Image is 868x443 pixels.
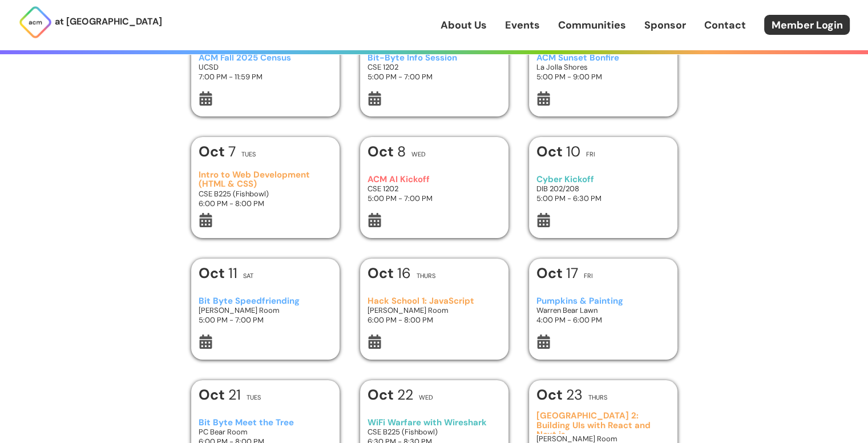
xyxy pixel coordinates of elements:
[368,184,500,194] h3: CSE 1202
[536,194,669,203] h3: 5:00 PM - 6:30 PM
[536,388,583,402] h1: 23
[536,264,566,283] b: Oct
[199,62,332,72] h3: UCSD
[55,14,162,29] p: at [GEOGRAPHIC_DATA]
[505,18,540,33] a: Events
[536,296,669,306] h3: Pumpkins & Painting
[199,266,237,280] h1: 11
[368,72,500,82] h3: 5:00 PM - 7:00 PM
[199,388,241,402] h1: 21
[199,189,332,199] h3: CSE B225 (Fishbowl)
[536,142,566,161] b: Oct
[704,18,746,33] a: Contact
[419,394,433,401] h2: Wed
[417,273,435,279] h2: Thurs
[368,194,500,203] h3: 5:00 PM - 7:00 PM
[368,388,413,402] h1: 22
[536,305,669,315] h3: Warren Bear Lawn
[199,315,332,325] h3: 5:00 PM - 7:00 PM
[199,264,228,283] b: Oct
[199,142,228,161] b: Oct
[644,18,686,33] a: Sponsor
[241,151,256,158] h2: Tues
[199,72,332,82] h3: 7:00 PM - 11:59 PM
[368,175,500,184] h3: ACM AI Kickoff
[536,62,669,72] h3: La Jolla Shores
[199,305,332,315] h3: [PERSON_NAME] Room
[536,175,669,184] h3: Cyber Kickoff
[536,72,669,82] h3: 5:00 PM - 9:00 PM
[536,53,669,63] h3: ACM Sunset Bonfire
[18,5,162,39] a: at [GEOGRAPHIC_DATA]
[368,418,500,428] h3: WiFi Warfare with Wireshark
[584,273,593,279] h2: Fri
[199,296,332,306] h3: Bit Byte Speedfriending
[536,266,578,280] h1: 17
[247,394,261,401] h2: Tues
[764,15,850,35] a: Member Login
[18,5,53,39] img: ACM Logo
[588,394,607,401] h2: Thurs
[536,411,669,434] h3: [GEOGRAPHIC_DATA] 2: Building UIs with React and Next.js
[199,170,332,189] h3: Intro to Web Development (HTML & CSS)
[558,18,626,33] a: Communities
[536,315,669,325] h3: 4:00 PM - 6:00 PM
[368,315,500,325] h3: 6:00 PM - 8:00 PM
[368,264,397,283] b: Oct
[411,151,426,158] h2: Wed
[586,151,595,158] h2: Fri
[199,53,332,63] h3: ACM Fall 2025 Census
[441,18,487,33] a: About Us
[368,53,500,63] h3: Bit-Byte Info Session
[536,385,566,404] b: Oct
[199,385,228,404] b: Oct
[368,142,397,161] b: Oct
[199,144,236,159] h1: 7
[199,427,332,437] h3: PC Bear Room
[368,296,500,306] h3: Hack School 1: JavaScript
[368,62,500,72] h3: CSE 1202
[199,418,332,428] h3: Bit Byte Meet the Tree
[368,144,406,159] h1: 8
[368,305,500,315] h3: [PERSON_NAME] Room
[536,184,669,194] h3: DIB 202/208
[243,273,253,279] h2: Sat
[536,144,580,159] h1: 10
[368,266,411,280] h1: 16
[368,385,397,404] b: Oct
[199,199,332,208] h3: 6:00 PM - 8:00 PM
[368,427,500,437] h3: CSE B225 (Fishbowl)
